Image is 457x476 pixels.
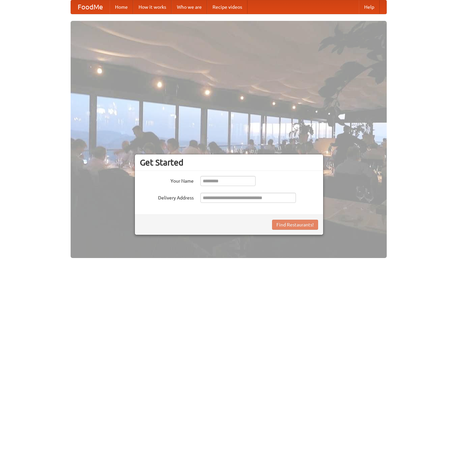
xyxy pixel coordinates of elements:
[140,157,318,168] h3: Get Started
[207,0,247,14] a: Recipe videos
[140,193,194,201] label: Delivery Address
[133,0,172,14] a: How it works
[272,220,318,230] button: Find Restaurants!
[110,0,133,14] a: Home
[359,0,380,14] a: Help
[172,0,207,14] a: Who we are
[140,176,194,184] label: Your Name
[71,0,110,14] a: FoodMe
